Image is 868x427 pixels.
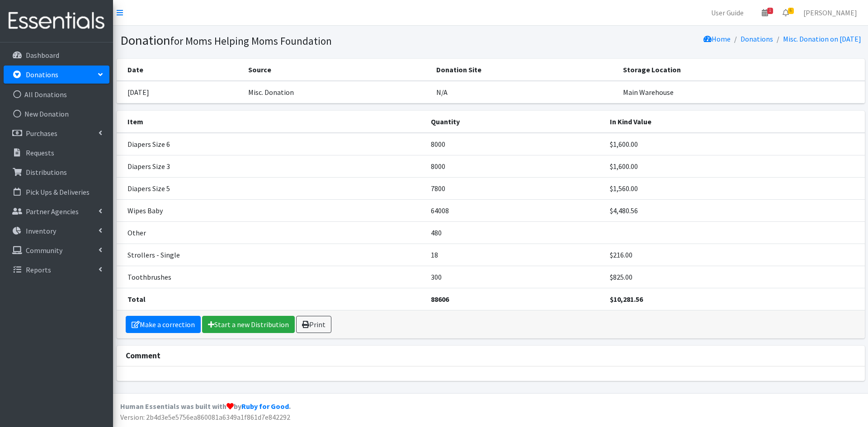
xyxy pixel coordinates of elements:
td: $216.00 [604,244,865,266]
strong: 88606 [431,295,449,304]
h1: Donation [120,33,487,48]
td: Misc. Donation [243,81,431,103]
td: Diapers Size 5 [117,177,426,199]
td: [DATE] [117,81,243,103]
p: Purchases [26,129,57,138]
a: All Donations [4,85,109,103]
th: In Kind Value [604,111,865,133]
td: 64008 [425,199,604,221]
p: Partner Agencies [26,207,79,216]
td: N/A [431,81,618,103]
img: HumanEssentials [4,6,109,36]
p: Pick Ups & Deliveries [26,188,90,197]
a: Pick Ups & Deliveries [4,183,109,201]
td: $1,600.00 [604,155,865,177]
strong: $10,281.56 [610,295,643,304]
p: Reports [26,265,51,274]
th: Source [243,59,431,81]
td: $1,600.00 [604,133,865,155]
td: Diapers Size 6 [117,133,426,155]
a: Partner Agencies [4,202,109,221]
span: 1 [767,8,773,14]
p: Community [26,246,62,255]
td: Wipes Baby [117,199,426,221]
a: 6 [775,4,796,22]
p: Dashboard [26,51,59,60]
a: Requests [4,144,109,162]
td: 8000 [425,155,604,177]
p: Inventory [26,226,56,235]
td: Other [117,221,426,244]
td: 7800 [425,177,604,199]
th: Quantity [425,111,604,133]
td: 8000 [425,133,604,155]
a: User Guide [704,4,751,22]
a: Start a new Distribution [202,316,295,333]
a: Print [296,316,331,333]
td: 18 [425,244,604,266]
span: 6 [788,8,794,14]
a: Dashboard [4,46,109,64]
td: 300 [425,266,604,288]
strong: Human Essentials was built with by . [120,402,291,411]
td: Strollers - Single [117,244,426,266]
th: Donation Site [431,59,618,81]
td: Toothbrushes [117,266,426,288]
td: $1,560.00 [604,177,865,199]
a: Community [4,241,109,259]
a: Misc. Donation on [DATE] [783,34,861,43]
strong: Comment [126,351,160,361]
td: $4,480.56 [604,199,865,221]
a: Reports [4,261,109,279]
p: Distributions [26,168,67,177]
a: [PERSON_NAME] [796,4,864,22]
a: Purchases [4,124,109,142]
a: Inventory [4,222,109,240]
span: Version: 2b4d3e5e5756ea860081a6349a1f861d7e842292 [120,413,290,422]
td: $825.00 [604,266,865,288]
p: Donations [26,70,58,79]
a: Make a correction [126,316,201,333]
p: Requests [26,148,54,157]
a: Home [703,34,731,43]
small: for Moms Helping Moms Foundation [170,34,332,47]
a: New Donation [4,105,109,123]
td: Diapers Size 3 [117,155,426,177]
a: 1 [755,4,775,22]
a: Distributions [4,163,109,181]
td: Main Warehouse [618,81,864,103]
a: Donations [741,34,773,43]
th: Date [117,59,243,81]
a: Donations [4,66,109,84]
td: 480 [425,221,604,244]
a: Ruby for Good [241,402,289,411]
strong: Total [127,295,146,304]
th: Item [117,111,426,133]
th: Storage Location [618,59,864,81]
